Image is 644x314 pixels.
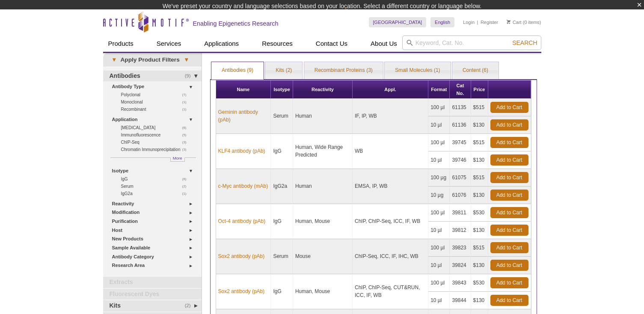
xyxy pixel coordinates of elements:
[293,134,353,169] td: Human, Wide Range Predicted
[271,274,293,309] td: IgG
[471,80,488,99] th: Price
[293,169,353,204] td: Human
[344,6,367,27] img: Change Here
[450,204,471,222] td: 39811
[490,190,528,201] a: Add to Cart
[353,80,428,99] th: Appl.
[428,151,450,169] td: 10 µl
[182,146,191,153] span: (3)
[481,19,498,25] a: Register
[471,222,488,239] td: $130
[490,295,528,306] a: Add to Cart
[293,204,353,239] td: Human, Mouse
[490,137,528,148] a: Add to Cart
[271,204,293,239] td: IgG
[428,222,450,239] td: 10 µl
[471,239,488,257] td: $515
[385,62,450,79] a: Small Molecules (1)
[471,274,488,292] td: $530
[180,56,193,64] span: ▾
[353,99,428,134] td: IF, IP, WB
[112,82,196,91] a: Antibody Type
[428,257,450,274] td: 10 µl
[471,292,488,309] td: $130
[471,169,488,187] td: $515
[490,102,528,113] a: Add to Cart
[121,131,191,139] a: (5)Immunofluorescence
[293,239,353,274] td: Mouse
[450,222,471,239] td: 39812
[353,239,428,274] td: ChIP-Seq, ICC, IF, IHC, WB
[471,187,488,204] td: $130
[103,71,202,82] a: (9)Antibodies
[218,252,265,260] a: Sox2 antibody (pAb)
[103,300,202,311] a: (2)Kits
[271,169,293,204] td: IgG2a
[112,115,196,124] a: Application
[353,204,428,239] td: ChIP, ChIP-Seq, ICC, IF, WB
[182,131,191,139] span: (5)
[490,242,528,253] a: Add to Cart
[103,53,202,67] a: ▾Apply Product Filters▾
[173,154,182,162] span: More
[182,175,191,183] span: (6)
[430,17,454,27] a: English
[450,187,471,204] td: 61076
[450,80,471,99] th: Cat No.
[428,239,450,257] td: 100 µl
[512,39,537,46] span: Search
[471,151,488,169] td: $130
[471,99,488,116] td: $515
[471,134,488,151] td: $515
[121,98,191,106] a: (1)Monoclonal
[107,56,121,64] span: ▾
[121,190,191,197] a: (1)IgG2a
[193,20,279,27] h2: Enabling Epigenetics Research
[490,172,528,183] a: Add to Cart
[490,260,528,271] a: Add to Cart
[211,62,264,79] a: Antibodies (9)
[182,183,191,190] span: (2)
[121,175,191,183] a: (6)IgG
[112,166,196,175] a: Isotype
[428,116,450,134] td: 10 µl
[182,139,191,146] span: (3)
[112,252,196,261] a: Antibody Category
[428,187,450,204] td: 10 µg
[182,98,191,106] span: (1)
[121,106,191,113] a: (1)Recombinant
[293,274,353,309] td: Human, Mouse
[218,182,268,190] a: c-Myc antibody (mAb)
[112,226,196,235] a: Host
[353,274,428,309] td: ChIP, ChIP-Seq, CUT&RUN, ICC, IF, WB
[182,124,191,131] span: (8)
[353,169,428,204] td: EMSA, IP, WB
[112,243,196,252] a: Sample Available
[450,99,471,116] td: 61135
[450,151,471,169] td: 39746
[182,106,191,113] span: (1)
[507,17,541,27] li: (0 items)
[428,292,450,309] td: 10 µl
[490,225,528,236] a: Add to Cart
[450,274,471,292] td: 39843
[490,277,528,288] a: Add to Cart
[365,36,402,52] a: About Us
[490,154,528,166] a: Add to Cart
[218,287,265,295] a: Sox2 antibody (pAb)
[112,261,196,270] a: Research Area
[121,91,191,98] a: (7)Polyclonal
[121,139,191,146] a: (3)ChIP-Seq
[293,80,353,99] th: Reactivity
[182,190,191,197] span: (1)
[218,147,265,155] a: KLF4 antibody (pAb)
[490,207,528,218] a: Add to Cart
[507,19,522,25] a: Cart
[450,257,471,274] td: 39824
[353,134,428,169] td: WB
[218,217,266,225] a: Oct-4 antibody (pAb)
[450,239,471,257] td: 39823
[182,91,191,98] span: (7)
[452,62,499,79] a: Content (6)
[450,292,471,309] td: 39844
